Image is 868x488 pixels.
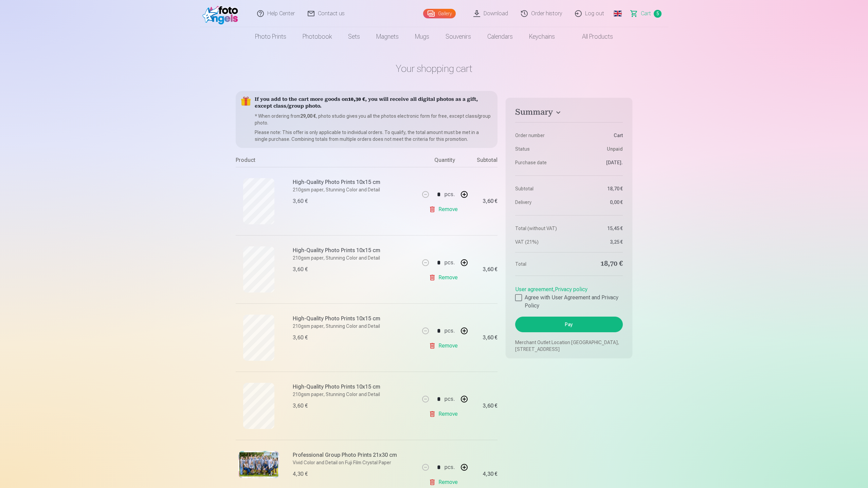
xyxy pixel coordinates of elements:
[515,286,553,293] a: User agreement
[293,246,415,255] h6: High-Quality Photo Prints 10x15 cm
[483,267,498,271] div: 3,60 €
[445,255,455,271] div: pcs.
[563,27,621,46] a: All products
[236,62,632,75] h1: Your shopping cart
[293,255,415,261] p: 210gsm paper, Stunning Color and Detail
[445,459,455,475] div: pcs.
[483,199,498,203] div: 3,60 €
[293,178,415,186] h6: High-Quality Photo Prints 10x15 cm
[293,459,415,466] p: Vivid Color and Detail on Fuji Film Crystal Paper
[236,156,419,167] div: Product
[247,27,294,46] a: Photo prints
[293,323,415,330] p: 210gsm paper, Stunning Color and Detail
[429,407,460,421] a: Remove
[515,239,566,245] dt: VAT (21%)
[483,336,498,340] div: 3,60 €
[515,146,566,152] dt: Status
[515,283,623,310] div: ,
[293,391,415,398] p: 210gsm paper, Stunning Color and Detail
[255,113,492,126] p: * When ordering from , photo studio gives you all the photos electronic form for free, except cla...
[368,27,407,46] a: Magnets
[419,156,470,167] div: Quantity
[572,199,623,206] dd: 0,00 €
[348,97,365,102] b: 10,30 €
[607,146,623,152] span: Unpaid
[515,317,623,332] button: Pay
[293,334,308,342] div: 3,60 €
[429,271,460,284] a: Remove
[429,203,460,216] a: Remove
[572,185,623,192] dd: 18,70 €
[293,451,415,459] h6: Professional Group Photo Prints 21x30 cm
[255,129,492,143] p: Please note: This offer is only applicable to individual orders. To qualify, the total amount mus...
[293,402,308,410] div: 3,60 €
[572,225,623,232] dd: 15,45 €
[445,186,455,203] div: pcs.
[293,186,415,193] p: 210gsm paper, Stunning Color and Detail
[293,383,415,391] h6: High-Quality Photo Prints 10x15 cm
[407,27,437,46] a: Mugs
[255,96,492,110] h5: If you add to the cart more goods on , you will receive all digital photos as a gift, except clas...
[515,339,623,353] p: Merchant Outlet Location [GEOGRAPHIC_DATA], [STREET_ADDRESS]
[293,197,308,205] div: 3,60 €
[293,315,415,323] h6: High-Quality Photo Prints 10x15 cm
[572,239,623,245] dd: 3,25 €
[300,113,316,119] b: 29,00 €
[654,10,662,18] span: 5
[293,470,308,478] div: 4,30 €
[555,286,587,293] a: Privacy policy
[521,27,563,46] a: Keychains
[483,472,498,476] div: 4,30 €
[470,156,498,167] div: Subtotal
[641,10,651,18] span: Сart
[483,404,498,408] div: 3,60 €
[293,265,308,274] div: 3,60 €
[572,132,623,139] dd: Сart
[572,259,623,269] dd: 18,70 €
[572,159,623,166] dd: [DATE].
[437,27,479,46] a: Souvenirs
[515,199,566,206] dt: Delivery
[340,27,368,46] a: Sets
[479,27,521,46] a: Calendars
[515,159,566,166] dt: Purchase date
[445,323,455,339] div: pcs.
[515,294,623,310] label: Agree with User Agreement and Privacy Policy
[515,259,566,269] dt: Total
[294,27,340,46] a: Photobook
[515,185,566,192] dt: Subtotal
[515,107,623,119] button: Summary
[445,391,455,407] div: pcs.
[202,3,241,24] img: /fa1
[515,132,566,139] dt: Order number
[423,9,456,18] a: Gallery
[429,339,460,353] a: Remove
[515,225,566,232] dt: Total (without VAT)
